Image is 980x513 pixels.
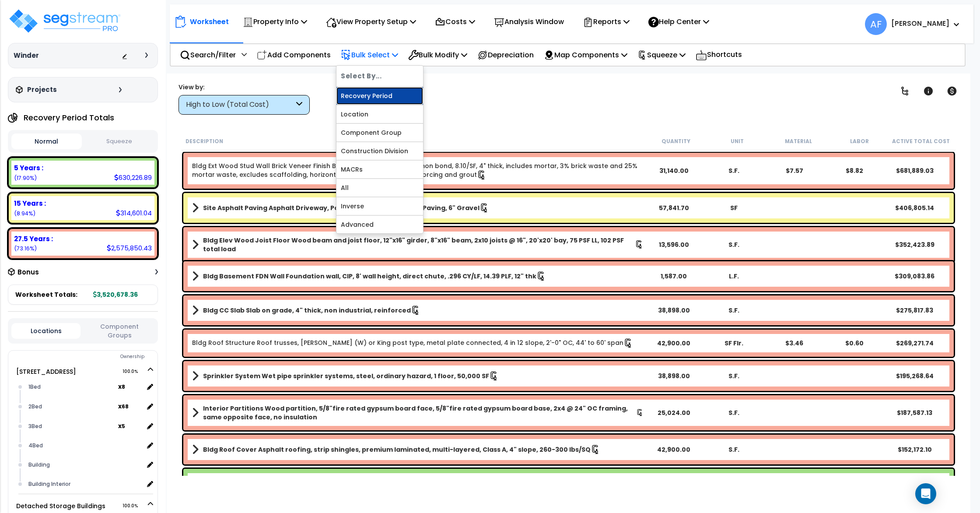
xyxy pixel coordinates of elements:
img: logo_pro_r.png [8,8,122,34]
small: (8.94%) [14,210,35,217]
span: AF [865,13,887,35]
button: Locations [11,323,80,339]
div: 2Bed [26,401,118,412]
div: 25,024.00 [644,408,704,417]
p: Analysis Window [494,16,564,28]
span: location multiplier [118,401,143,412]
div: 630,226.89 [114,173,152,182]
a: Assembly Title [192,236,644,253]
div: Shortcuts [691,44,747,66]
div: $406,805.14 [885,204,945,212]
div: S.F. [704,166,764,175]
span: location multiplier [118,381,143,392]
b: 27.5 Years : [14,234,53,243]
div: $681,889.03 [885,166,945,175]
h6: Select By... [336,70,423,82]
div: 42,900.00 [644,445,704,454]
div: S.F. [704,445,764,454]
div: S.F. [704,306,764,315]
div: $0.60 [824,339,885,348]
p: Search/Filter [180,49,236,61]
div: SF [704,204,764,212]
div: 38,898.00 [644,306,704,315]
div: $195,268.64 [885,372,945,380]
a: Component Group [336,124,423,141]
b: 15 Years : [14,199,46,208]
a: Assembly Title [192,202,644,214]
span: location multiplier [118,421,143,432]
b: Bldg Roof Cover Asphalt roofing, strip shingles, premium laminated, multi-layered, Class A, 4" sl... [203,445,591,454]
small: Labor [850,138,869,145]
div: Depreciation [472,45,539,65]
a: Assembly Title [192,370,644,382]
div: L.F. [704,272,764,281]
p: View Property Setup [326,16,416,28]
small: 68 [122,403,129,410]
div: SF Flr. [704,339,764,348]
p: Bulk Modify [408,49,467,61]
b: Bldg Elev Wood Joist Floor Wood beam and joist floor, 12"x16" girder, 8"x16" beam, 2x10 joists @ ... [203,236,635,253]
p: Depreciation [477,49,534,61]
small: 8 [122,383,125,390]
div: S.F. [704,408,764,417]
span: Worksheet Totals: [15,290,77,299]
b: Bldg Basement FDN Wall Foundation wall, CIP, 8' wall height, direct chute, .296 CY/LF, 14.39 PLF,... [203,272,536,281]
a: Detached Storage Buildings 100.0% [16,502,105,510]
div: $8.82 [824,166,885,175]
small: Material [785,138,812,145]
small: Unit [731,138,744,145]
p: Shortcuts [696,49,742,61]
p: Help Center [648,16,709,28]
div: 314,601.04 [116,208,152,218]
p: Add Components [257,49,331,61]
b: 5 Years : [14,163,43,172]
p: Bulk Select [341,49,398,61]
h3: Bonus [17,269,39,276]
div: $309,083.86 [885,272,945,281]
b: Interior Partitions Wood partition, 5/8"fire rated gypsum board face, 5/8"fire rated gypsum board... [203,404,636,422]
div: Building [26,460,143,470]
p: Property Info [243,16,307,28]
small: Description [185,138,223,145]
div: High to Low (Total Cost) [186,100,294,110]
div: 3Bed [26,421,118,432]
b: x [118,422,125,430]
b: x [118,382,125,391]
p: Costs [435,16,475,28]
div: $152,172.10 [885,445,945,454]
div: S.F. [704,240,764,249]
a: Assembly Title [192,443,644,456]
div: $7.57 [764,166,825,175]
a: Construction Division [336,142,423,160]
a: All [336,179,423,197]
button: Component Groups [85,322,154,340]
b: 3,520,678.36 [93,290,138,299]
div: S.F. [704,372,764,380]
a: Individual Item [192,338,633,347]
a: Advanced [336,216,423,233]
div: 57,841.70 [644,204,704,212]
button: Normal [11,134,82,149]
div: $269,271.74 [885,339,945,348]
a: Individual Item [192,162,637,179]
small: (73.16%) [14,245,37,252]
b: x [118,402,129,411]
b: Sprinkler System Wet pipe sprinkler systems, steel, ordinary hazard, 1 floor, 50,000 SF [203,372,489,380]
p: Squeeze [637,49,686,61]
small: Active Total Cost [892,138,950,145]
div: 1Bed [26,382,118,392]
div: $352,423.89 [885,240,945,249]
div: Open Intercom Messenger [915,483,936,504]
b: [PERSON_NAME] [891,19,949,28]
div: $275,817.83 [885,306,945,315]
div: Ownership [26,351,157,362]
div: $187,587.13 [885,408,945,417]
div: 38,898.00 [644,372,704,380]
div: Add Components [252,45,336,65]
div: View by: [178,83,310,91]
a: Inverse [336,197,423,215]
a: Assembly Title [192,404,644,422]
a: Assembly Title [192,304,644,316]
a: Assembly Title [192,270,644,282]
b: Bldg CC Slab Slab on grade, 4" thick, non industrial, reinforced [203,306,411,315]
